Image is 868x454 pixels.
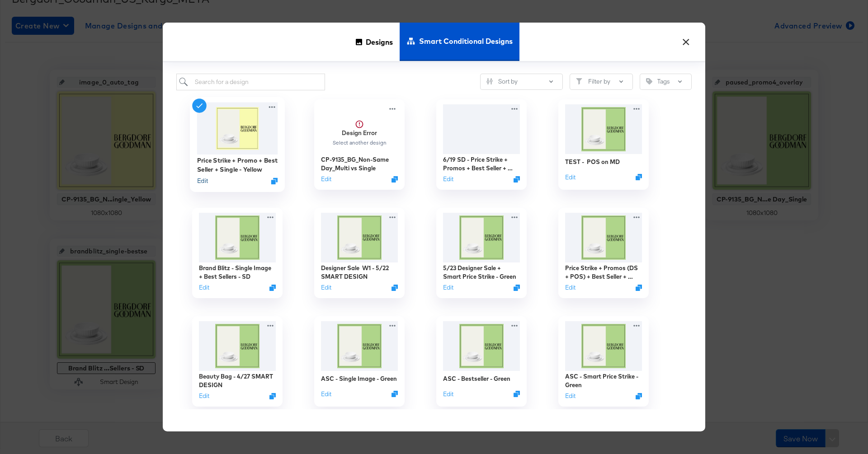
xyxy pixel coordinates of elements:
button: Edit [321,283,331,292]
svg: Duplicate [514,284,520,290]
button: TagTags [640,74,692,90]
div: ASC - Single Image - Green [321,374,397,383]
svg: Filter [576,78,582,84]
button: SlidersSort by [480,74,563,90]
button: Edit [197,177,208,185]
div: Select another design [332,140,387,146]
img: sEHInQoFo3psjVjUYbeNjw.jpg [321,321,398,371]
img: Vyw9i16vJAJ5aNL1CewsFw.jpg [443,213,520,262]
svg: Duplicate [392,391,398,397]
button: FilterFilter by [570,74,633,90]
svg: Duplicate [514,176,520,182]
img: sEHInQoFo3psjVjUYbeNjw.jpg [565,104,642,154]
img: sEHInQoFo3psjVjUYbeNjw.jpg [565,321,642,371]
div: ASC - Bestseller - GreenEditDuplicate [436,316,527,407]
div: 6/19 SD - Price Strike + Promos + Best Seller + Single - Green [443,155,520,172]
img: tkCJOnuAGP3ZoAfbShfhsQ.jpg [197,102,278,154]
div: Price Strike + Promo + Best Seller + Single - YellowEditDuplicate [190,97,285,192]
svg: Duplicate [636,393,642,399]
div: Price Strike + Promos (DS + POS) + Best Seller + Single - GreenEditDuplicate [558,208,649,298]
div: TEST - POS on MDEditDuplicate [558,99,649,190]
img: sEHInQoFo3psjVjUYbeNjw.jpg [443,321,520,371]
svg: Duplicate [269,393,276,399]
button: Edit [321,175,331,183]
svg: Sliders [486,78,493,84]
div: Beauty Bag - 4/27 SMART DESIGNEditDuplicate [192,316,283,407]
div: 6/19 SD - Price Strike + Promos + Best Seller + Single - GreenEditDuplicate [436,99,527,190]
button: Edit [565,173,576,182]
svg: Duplicate [636,284,642,290]
button: Edit [443,175,453,183]
span: Smart Conditional Designs [419,21,513,61]
span: Designs [366,22,393,62]
button: Edit [199,392,209,400]
div: Brand Blitz - Single Image + Best Sellers - SD [199,264,276,281]
svg: Duplicate [392,176,398,182]
div: Price Strike + Promo + Best Seller + Single - Yellow [197,156,278,173]
img: sEHInQoFo3psjVjUYbeNjw.jpg [565,213,642,262]
svg: Duplicate [269,284,276,290]
div: Price Strike + Promos (DS + POS) + Best Seller + Single - Green [565,264,642,281]
img: sEHInQoFo3psjVjUYbeNjw.jpg [199,213,276,262]
button: Edit [565,392,576,400]
div: ASC - Single Image - GreenEditDuplicate [314,316,405,407]
div: ASC - Bestseller - Green [443,374,510,383]
svg: Tag [646,78,652,84]
div: CP-9135_BG_Non-Same Day_Multi vs Single [321,155,398,172]
div: 5/23 Designer Sale + Smart Price Strike - GreenEditDuplicate [436,208,527,298]
button: Edit [443,283,453,292]
svg: Duplicate [636,174,642,180]
svg: Duplicate [514,391,520,397]
div: ASC - Smart Price Strike - GreenEditDuplicate [558,316,649,407]
img: sEHInQoFo3psjVjUYbeNjw.jpg [199,321,276,371]
div: 5/23 Designer Sale + Smart Price Strike - Green [443,264,520,281]
div: Brand Blitz - Single Image + Best Sellers - SDEditDuplicate [192,208,283,298]
div: Designer Sale W1 - 5/22 SMART DESIGNEditDuplicate [314,208,405,298]
img: Vyw9i16vJAJ5aNL1CewsFw.jpg [321,213,398,262]
button: × [678,32,694,48]
div: Beauty Bag - 4/27 SMART DESIGN [199,372,276,389]
div: Design ErrorSelect another designCP-9135_BG_Non-Same Day_Multi vs SingleEditDuplicate [314,99,405,190]
svg: Duplicate [392,284,398,290]
button: Edit [565,283,576,292]
button: Edit [321,390,331,398]
strong: Design Error [342,129,377,137]
svg: Duplicate [271,178,278,184]
div: Designer Sale W1 - 5/22 SMART DESIGN [321,264,398,281]
button: Edit [199,283,209,292]
button: Edit [443,390,453,398]
div: ASC - Smart Price Strike - Green [565,372,642,389]
input: Search for a design [176,74,325,90]
div: TEST - POS on MD [565,158,620,166]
